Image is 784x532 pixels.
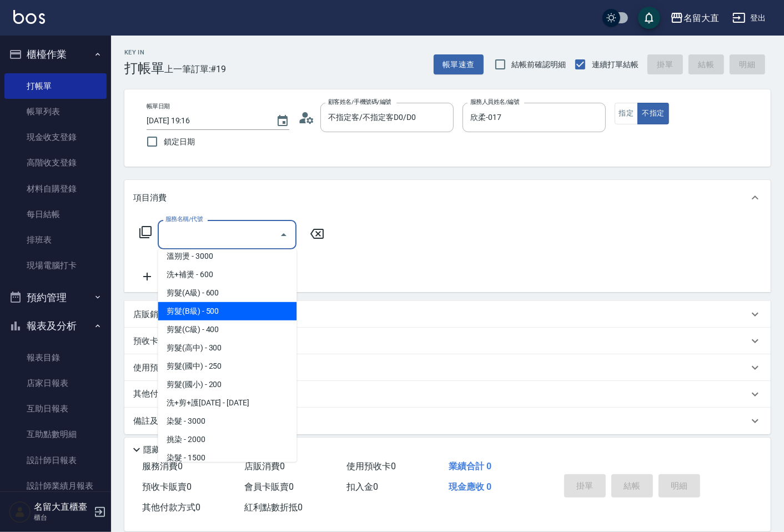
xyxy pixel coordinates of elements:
[4,73,107,99] a: 打帳單
[328,98,391,106] label: 顧客姓名/手機號碼/編號
[4,473,107,499] a: 設計師業績月報表
[133,335,175,347] p: 預收卡販賣
[158,430,296,449] span: 挑染 - 2000
[4,202,107,227] a: 每日結帳
[615,103,639,124] button: 指定
[4,396,107,421] a: 互助日報表
[512,59,566,71] span: 結帳前確認明細
[133,192,167,204] p: 項目消費
[434,54,484,75] button: 帳單速查
[124,180,771,215] div: 項目消費
[592,59,639,71] span: 連續打單結帳
[142,502,200,513] span: 其他付款方式 0
[133,388,235,400] p: 其他付款方式
[124,49,164,56] h2: Key In
[34,501,91,513] h5: 名留大直櫃臺
[147,102,170,111] label: 帳單日期
[637,103,669,124] button: 不指定
[728,8,771,28] button: 登出
[269,108,296,134] button: Choose date, selected date is 2025-08-20
[4,40,107,69] button: 櫃檯作業
[34,513,91,523] p: 櫃台
[164,136,195,148] span: 鎖定日期
[4,176,107,202] a: 材料自購登錄
[147,112,265,130] input: YYYY/MM/DD hh:mm
[133,415,175,427] p: 備註及來源
[9,501,31,523] img: Person
[244,481,294,492] span: 會員卡販賣 0
[124,408,771,434] div: 備註及來源
[4,448,107,473] a: 設計師日報表
[4,99,107,124] a: 帳單列表
[244,461,285,471] span: 店販消費 0
[275,226,293,244] button: Close
[4,253,107,278] a: 現場電腦打卡
[666,7,723,29] button: 名留大直
[142,461,183,471] span: 服務消費 0
[158,412,296,430] span: 染髮 - 3000
[158,375,296,394] span: 剪髮(國小) - 200
[124,61,164,76] h3: 打帳單
[165,215,203,223] label: 服務名稱/代號
[142,481,192,492] span: 預收卡販賣 0
[158,247,296,265] span: 溫朔燙 - 3000
[143,444,193,456] p: 隱藏業績明細
[133,309,167,320] p: 店販銷售
[4,312,107,340] button: 報表及分析
[470,98,519,106] label: 服務人員姓名/編號
[158,284,296,302] span: 剪髮(A級) - 600
[346,461,396,471] span: 使用預收卡 0
[4,370,107,396] a: 店家日報表
[124,328,771,354] div: 預收卡販賣
[4,283,107,312] button: 預約管理
[124,301,771,328] div: 店販銷售
[158,320,296,339] span: 剪髮(C級) - 400
[684,11,719,25] div: 名留大直
[164,62,227,76] span: 上一筆訂單:#19
[4,345,107,370] a: 報表目錄
[244,502,303,513] span: 紅利點數折抵 0
[449,461,491,471] span: 業績合計 0
[158,449,296,467] span: 染髮 - 1500
[13,10,45,24] img: Logo
[346,481,378,492] span: 扣入金 0
[4,421,107,447] a: 互助點數明細
[449,481,491,492] span: 現金應收 0
[158,394,296,412] span: 洗+剪+護[DATE] - [DATE]
[4,227,107,253] a: 排班表
[133,362,175,374] p: 使用預收卡
[158,265,296,284] span: 洗+補燙 - 600
[124,354,771,381] div: 使用預收卡
[4,124,107,150] a: 現金收支登錄
[124,381,771,408] div: 其他付款方式入金可用餘額: 0
[158,339,296,357] span: 剪髮(高中) - 300
[158,302,296,320] span: 剪髮(B級) - 500
[638,7,660,29] button: save
[4,150,107,175] a: 高階收支登錄
[158,357,296,375] span: 剪髮(國中) - 250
